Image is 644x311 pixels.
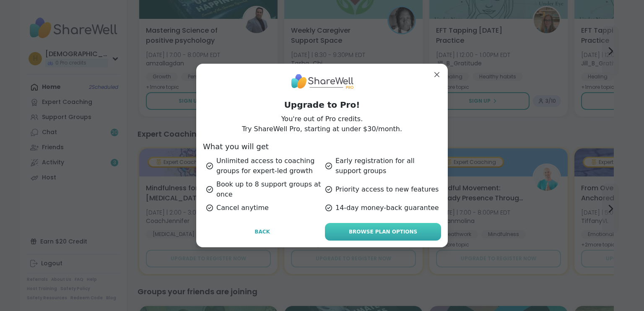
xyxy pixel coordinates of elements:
h3: What you will get [203,141,441,153]
img: ShareWell Logo [291,70,353,92]
p: You're out of Pro credits. Try ShareWell Pro, starting at under $30/month. [242,114,402,134]
div: Priority access to new features [325,179,441,200]
span: Back [254,228,270,236]
span: Browse Plan Options [349,228,417,236]
div: Book up to 8 support groups at once [206,179,322,200]
div: Unlimited access to coaching groups for expert-led growth [206,156,322,176]
div: Early registration for all support groups [325,156,441,176]
div: 14-day money-back guarantee [325,203,441,213]
a: Browse Plan Options [325,223,441,241]
button: Back [203,223,322,241]
h1: Upgrade to Pro! [203,99,441,111]
div: Cancel anytime [206,203,322,213]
